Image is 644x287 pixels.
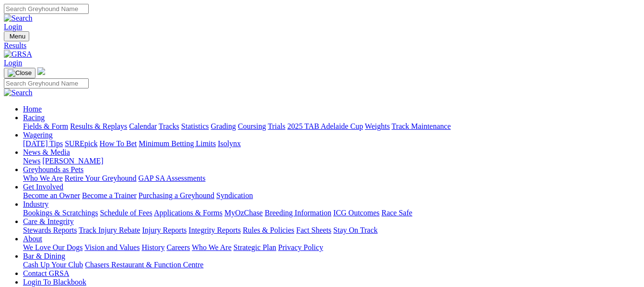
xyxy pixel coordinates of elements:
a: Racing [23,113,45,122]
a: Track Maintenance [392,122,451,130]
a: [DATE] Tips [23,139,63,148]
div: About [23,243,640,252]
button: Toggle navigation [4,31,29,41]
a: About [23,235,42,243]
a: Purchasing a Greyhound [139,191,214,200]
a: Statistics [181,122,209,130]
a: Bookings & Scratchings [23,209,98,217]
a: News [23,157,40,165]
a: Become an Owner [23,191,80,200]
a: Login To Blackbook [23,278,86,286]
a: Applications & Forms [154,209,222,217]
a: Grading [211,122,236,130]
a: Calendar [129,122,157,130]
input: Search [4,4,89,14]
img: Search [4,14,33,23]
img: logo-grsa-white.png [37,67,45,75]
a: Results & Replays [70,122,127,130]
div: Greyhounds as Pets [23,174,640,183]
a: Privacy Policy [278,243,323,251]
a: Greyhounds as Pets [23,165,83,174]
input: Search [4,78,89,88]
a: Strategic Plan [234,243,276,251]
a: How To Bet [100,139,137,148]
a: MyOzChase [224,209,263,217]
a: Rules & Policies [243,226,294,234]
a: Login [4,59,22,67]
a: Minimum Betting Limits [139,139,216,148]
a: Syndication [216,191,253,200]
a: Who We Are [23,174,63,182]
div: Wagering [23,139,640,148]
a: Tracks [159,122,179,130]
a: Fact Sheets [296,226,331,234]
a: Schedule of Fees [100,209,152,217]
div: Racing [23,122,640,131]
a: Wagering [23,131,53,139]
a: Home [23,105,42,113]
a: Stay On Track [333,226,377,234]
a: Track Injury Rebate [79,226,140,234]
div: News & Media [23,157,640,165]
a: Who We Are [192,243,232,251]
a: News & Media [23,148,70,156]
a: Care & Integrity [23,217,74,225]
div: Industry [23,209,640,217]
a: Isolynx [218,139,241,148]
a: Chasers Restaurant & Function Centre [85,261,203,269]
a: History [141,243,164,251]
a: Trials [268,122,285,130]
a: Weights [365,122,390,130]
a: Breeding Information [265,209,331,217]
a: Fields & Form [23,122,68,130]
div: Bar & Dining [23,261,640,269]
a: Login [4,23,22,31]
a: Injury Reports [142,226,187,234]
a: Retire Your Greyhound [65,174,137,182]
a: Integrity Reports [188,226,241,234]
span: Menu [10,33,25,40]
a: GAP SA Assessments [139,174,206,182]
a: Cash Up Your Club [23,261,83,269]
div: Get Involved [23,191,640,200]
a: Contact GRSA [23,269,69,277]
a: Bar & Dining [23,252,65,260]
a: Stewards Reports [23,226,77,234]
a: 2025 TAB Adelaide Cup [287,122,363,130]
a: SUREpick [65,139,97,148]
img: GRSA [4,50,32,59]
a: ICG Outcomes [333,209,379,217]
a: Industry [23,200,48,208]
img: Close [8,69,32,77]
a: Race Safe [381,209,412,217]
a: Vision and Values [84,243,140,251]
a: [PERSON_NAME] [42,157,103,165]
a: Results [4,41,640,50]
button: Toggle navigation [4,68,35,78]
a: Become a Trainer [82,191,137,200]
img: Search [4,88,33,97]
a: We Love Our Dogs [23,243,82,251]
div: Care & Integrity [23,226,640,235]
a: Careers [166,243,190,251]
a: Coursing [238,122,266,130]
a: Get Involved [23,183,63,191]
